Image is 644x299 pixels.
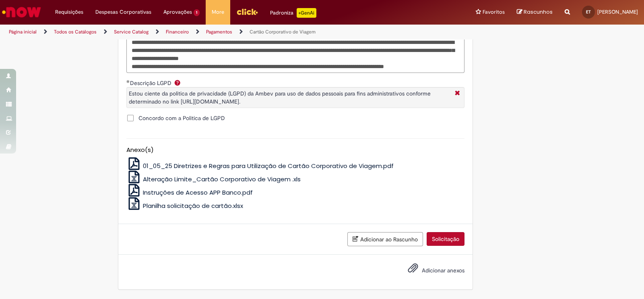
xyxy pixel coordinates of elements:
[129,90,431,105] span: Estou ciente da politica de privacidade (LGPD) da Ambev para uso de dados pessoais para fins admi...
[143,188,253,197] span: Instruções de Acesso APP Banco.pdf
[130,79,173,87] span: Descrição LGPD
[126,147,464,154] h5: Anexo(s)
[126,162,394,170] a: 01_05_25 Diretrizes e Regras para Utilização de Cartão Corporativo de Viagem.pdf
[453,89,462,98] i: Fechar Mais Informações Por question_descricao_lgpd
[297,8,316,18] p: +GenAi
[212,8,224,16] span: More
[173,79,182,86] span: Ajuda para Descrição LGPD
[126,80,130,83] span: Obrigatório Preenchido
[9,29,37,35] a: Página inicial
[483,8,505,16] span: Favoritos
[138,114,225,122] span: Concordo com a Politica de LGPD
[114,29,149,35] a: Service Catalog
[517,8,553,16] a: Rascunhos
[270,8,316,18] div: Padroniza
[95,8,151,16] span: Despesas Corporativas
[250,29,316,35] a: Cartão Corporativo de Viagem
[163,8,192,16] span: Aprovações
[6,25,423,39] ul: Trilhas de página
[143,162,394,170] span: 01_05_25 Diretrizes e Regras para Utilização de Cartão Corporativo de Viagem.pdf
[143,175,301,183] span: Alteração Limite_Cartão Corporativo de Viagem .xls
[586,9,591,15] span: ET
[524,8,553,16] span: Rascunhos
[347,232,423,246] button: Adicionar ao Rascunho
[126,201,244,210] a: Planilha solicitação de cartão.xlsx
[422,267,464,274] span: Adicionar anexos
[406,261,420,279] button: Adicionar anexos
[166,29,189,35] a: Financeiro
[206,29,232,35] a: Pagamentos
[126,27,464,73] textarea: Descrição
[194,9,200,16] span: 1
[427,232,464,246] button: Solicitação
[126,175,301,183] a: Alteração Limite_Cartão Corporativo de Viagem .xls
[126,188,253,197] a: Instruções de Acesso APP Banco.pdf
[54,29,97,35] a: Todos os Catálogos
[1,4,42,20] img: ServiceNow
[143,201,243,210] span: Planilha solicitação de cartão.xlsx
[55,8,83,16] span: Requisições
[236,6,258,18] img: click_logo_yellow_360x200.png
[597,8,638,15] span: [PERSON_NAME]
